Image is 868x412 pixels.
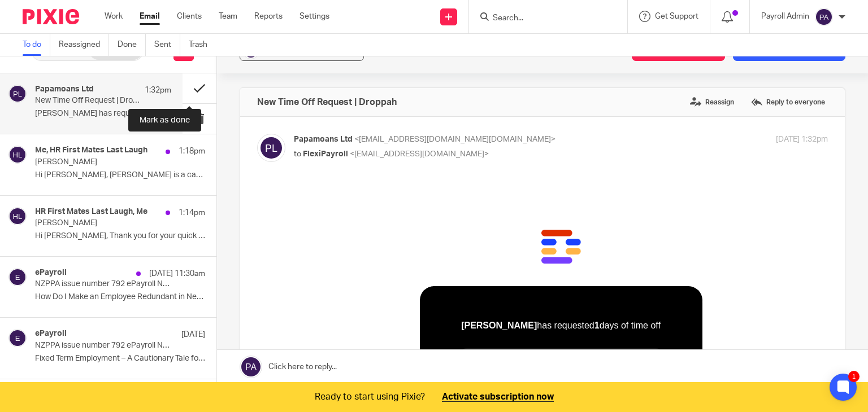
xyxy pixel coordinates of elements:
[8,268,27,286] img: svg%3E
[242,326,293,339] img: Droppah_Full_White.png
[35,354,205,363] p: Fixed Term Employment – A Cautionary Tale for...
[35,85,94,94] h4: Papamoans Ltd
[687,94,737,111] label: Reassign
[35,218,171,228] p: [PERSON_NAME]
[35,207,147,217] h4: HR First Mates Last Laugh, Me
[35,279,171,289] p: NZPPA issue number 792 ePayroll Newsletter
[137,200,397,211] p: Please pretty please best friends bday
[35,341,171,350] p: NZPPA issue number 792 ePayroll Newsletter
[776,134,828,146] p: [DATE] 1:32pm
[35,231,205,241] p: Hi [PERSON_NAME], Thank you for your quick action! ...
[248,28,287,96] img: Droppah_Single.png
[198,203,336,229] a: Respond to Time Off Request
[257,134,285,162] img: svg%3E
[179,207,205,218] p: 1:14pm
[655,12,698,20] span: Get Support
[170,201,211,211] b: Message:
[303,150,348,158] span: FlexiPayroll
[815,8,833,26] img: svg%3E
[848,371,860,382] div: 1
[294,135,353,143] span: Papamoans Ltd
[8,329,27,347] img: svg%3E
[179,168,356,180] h2: Sat 25th - [DATE]
[154,34,180,56] a: Sent
[35,146,147,155] h4: Me, HR First Mates Last Laugh
[189,34,216,56] a: Trash
[35,329,67,339] h4: ePayroll
[140,11,160,22] a: Email
[105,11,123,22] a: Work
[35,96,144,106] p: New Time Off Request | Droppah
[257,97,397,108] h4: New Time Off Request | Droppah
[59,34,109,56] a: Reassigned
[149,268,205,279] p: [DATE] 11:30am
[35,170,205,180] p: Hi [PERSON_NAME], [PERSON_NAME] is a casual employee, and...
[300,11,329,22] a: Settings
[167,136,243,146] b: [PERSON_NAME]
[8,85,27,103] img: svg%3E
[761,11,809,22] p: Payroll Admin
[23,9,79,24] img: Pixie
[361,345,406,353] a: privacy policy
[35,157,171,167] p: [PERSON_NAME]
[35,268,67,278] h4: ePayroll
[254,11,283,22] a: Reports
[354,135,555,143] span: <[EMAIL_ADDRESS][DOMAIN_NAME][DOMAIN_NAME]>
[350,150,489,158] span: <[EMAIL_ADDRESS][DOMAIN_NAME]>
[748,94,828,111] label: Reply to everyone
[219,11,237,22] a: Team
[492,14,593,24] input: Search
[35,292,205,302] p: How Do I Make an Employee Redundant in New...
[301,136,306,146] b: 1
[179,146,205,157] p: 1:18pm
[181,329,205,340] p: [DATE]
[145,85,171,96] p: 1:32pm
[8,146,27,164] img: svg%3E
[177,11,202,22] a: Clients
[294,150,301,158] span: to
[118,34,146,56] a: Done
[126,345,407,353] small: This email was sent to you by Flexitime Limited in accordance with our .
[35,109,171,119] p: [PERSON_NAME] has requested 1 days of...
[8,207,27,225] img: svg%3E
[197,255,338,320] img: Droppah_Slide.png
[137,135,397,146] h1: has requested days of time off
[23,34,50,56] a: To do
